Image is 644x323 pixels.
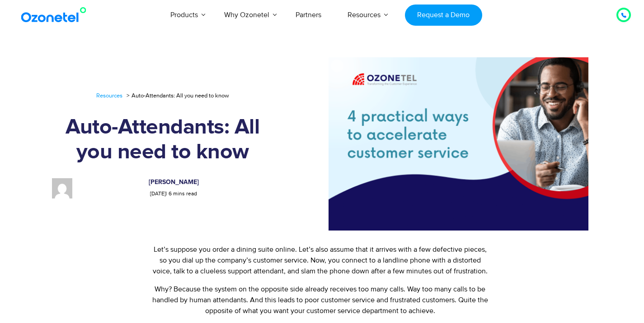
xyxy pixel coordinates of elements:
[169,190,172,197] span: 6
[173,190,197,197] span: mins read
[124,90,229,102] li: Auto-Attendants: All you need to know
[80,179,268,186] h6: [PERSON_NAME]
[405,5,482,26] a: Request a Demo
[150,190,166,197] span: [DATE]
[49,115,277,165] h1: Auto-Attendants: All you need to know
[52,178,72,198] img: ccd51dcc6b70bf1fbe0579ea970ecb4917491bb0517df2acb65846e8d9adaf97
[96,92,122,101] a: Resources
[151,284,489,316] p: Why? Because the system on the opposite side already receives too many calls. Way too many calls ...
[151,244,489,277] p: Let’s suppose you order a dining suite online. Let’s also assume that it arrives with a few defec...
[80,190,268,198] p: |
